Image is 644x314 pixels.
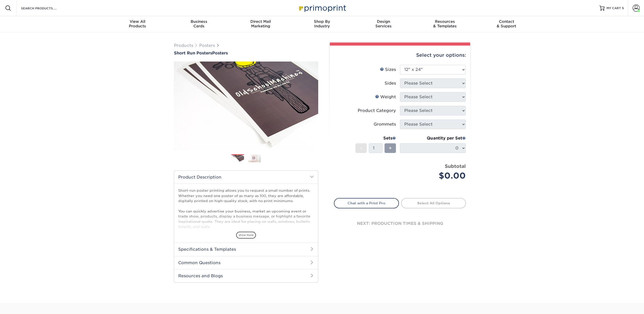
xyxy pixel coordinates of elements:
div: Weight [375,94,396,100]
div: & Support [476,19,537,28]
h2: Product Description [174,171,318,184]
img: Primoprint [297,3,347,13]
div: Quantity per Set [400,135,466,141]
h2: Specifications & Templates [174,243,318,256]
span: 5 [622,6,624,10]
img: Short Run Posters 01 [174,56,318,156]
span: View All [107,19,168,24]
div: Marketing [230,19,291,28]
span: MY CART [607,6,621,10]
span: Shop By [291,19,353,24]
a: BusinessCards [168,16,230,32]
a: Products [174,43,193,48]
div: Sides [385,80,396,86]
a: Contact& Support [476,16,537,32]
p: Short-run poster printing allows you to request a small number of prints. Whether you need one po... [178,188,314,302]
img: Posters 02 [248,154,261,162]
div: Select your options: [334,46,466,65]
span: + [389,144,392,152]
h2: Resources and Blogs [174,269,318,282]
div: next: production times & shipping [334,208,466,239]
span: Design [353,19,414,24]
strong: Subtotal [445,163,466,169]
div: Cards [168,19,230,28]
h1: Posters [174,51,318,55]
a: Select All Options [401,198,466,208]
div: Products [107,19,168,28]
div: & Templates [414,19,476,28]
span: Contact [476,19,537,24]
a: View AllProducts [107,16,168,32]
span: show more [236,232,256,239]
div: Product Category [358,108,396,114]
span: - [360,144,362,152]
a: Shop ByIndustry [291,16,353,32]
span: Business [168,19,230,24]
h2: Common Questions [174,256,318,269]
span: Short Run Posters [174,51,212,55]
a: Direct MailMarketing [230,16,291,32]
a: Resources& Templates [414,16,476,32]
input: SEARCH PRODUCTS..... [21,5,70,11]
span: Direct Mail [230,19,291,24]
a: Chat with a Print Pro [334,198,399,208]
div: Services [353,19,414,28]
div: Grommets [374,121,396,127]
span: Resources [414,19,476,24]
a: DesignServices [353,16,414,32]
div: Sets [355,135,396,141]
div: Industry [291,19,353,28]
img: Posters 01 [231,154,244,163]
div: Sizes [380,67,396,73]
a: Short Run PostersPosters [174,51,318,55]
a: Posters [199,43,215,48]
div: $0.00 [404,170,466,182]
